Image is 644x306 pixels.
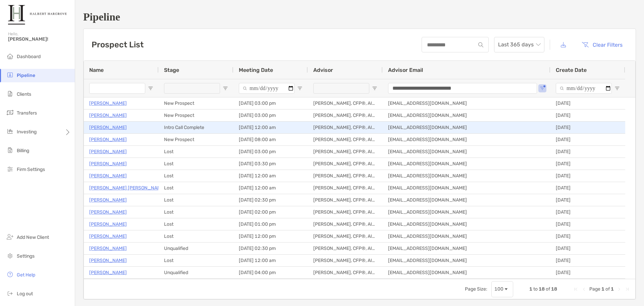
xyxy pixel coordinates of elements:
div: [EMAIL_ADDRESS][DOMAIN_NAME] [383,146,550,158]
span: 1 [529,286,532,292]
span: Page [589,286,600,292]
div: Lost [159,218,233,230]
div: [PERSON_NAME], CFP®, AIF® [308,255,383,266]
a: [PERSON_NAME] [89,123,127,132]
div: [PERSON_NAME], CFP®, AIF® [308,194,383,206]
span: Advisor [313,67,333,73]
span: Dashboard [17,54,41,59]
div: [DATE] [550,158,625,170]
span: of [605,286,610,292]
div: New Prospect [159,97,233,109]
div: [DATE] 03:30 pm [233,158,308,170]
div: First Page [573,287,579,292]
a: [PERSON_NAME] [89,99,127,107]
p: [PERSON_NAME] [89,111,127,120]
button: Open Filter Menu [372,86,377,91]
img: billing icon [6,146,14,154]
img: logout icon [6,289,14,297]
span: Clients [17,91,31,97]
span: to [533,286,538,292]
p: [PERSON_NAME] [89,256,127,265]
span: Meeting Date [239,67,273,73]
a: [PERSON_NAME] [89,196,127,204]
div: Page Size: [465,286,487,292]
div: Lost [159,170,233,182]
div: Intro Call Complete [159,122,233,133]
img: clients icon [6,90,14,98]
div: [DATE] [550,194,625,206]
a: [PERSON_NAME] [89,220,127,228]
div: New Prospect [159,134,233,145]
a: [PERSON_NAME] [89,172,127,180]
div: [EMAIL_ADDRESS][DOMAIN_NAME] [383,255,550,266]
img: dashboard icon [6,52,14,60]
div: [PERSON_NAME], CFP®, AIF® [308,110,383,121]
span: Name [89,67,104,73]
div: Lost [159,230,233,242]
div: [PERSON_NAME], CFP®, AIF® [308,267,383,278]
span: Add New Client [17,234,49,240]
span: Settings [17,253,35,259]
div: Lost [159,194,233,206]
div: [EMAIL_ADDRESS][DOMAIN_NAME] [383,97,550,109]
div: [PERSON_NAME], CFP®, AIF® [308,170,383,182]
div: [DATE] 03:00 pm [233,110,308,121]
p: [PERSON_NAME] [89,268,127,277]
a: [PERSON_NAME] [89,147,127,156]
div: [PERSON_NAME], CFP®, AIF® [308,146,383,158]
button: Open Filter Menu [148,86,153,91]
a: [PERSON_NAME] [89,160,127,168]
input: Name Filter Input [89,83,145,94]
div: Lost [159,146,233,158]
div: [DATE] 01:00 pm [233,218,308,230]
span: 18 [539,286,545,292]
span: Get Help [17,272,35,278]
span: Firm Settings [17,167,45,172]
span: Billing [17,148,29,154]
a: [PERSON_NAME] [PERSON_NAME] [89,184,165,192]
a: [PERSON_NAME] [89,135,127,144]
span: Stage [164,67,179,73]
div: [PERSON_NAME], CFP®, AIF® [308,243,383,254]
div: [DATE] 12:00 am [233,122,308,133]
input: Advisor Email Filter Input [388,83,537,94]
img: input icon [478,42,483,47]
a: [PERSON_NAME] [89,232,127,241]
div: [EMAIL_ADDRESS][DOMAIN_NAME] [383,134,550,145]
div: [PERSON_NAME], CFP®, AIF® [308,182,383,194]
div: Unqualified [159,243,233,254]
span: Create Date [556,67,587,73]
div: [DATE] [550,182,625,194]
div: New Prospect [159,110,233,121]
span: 1 [601,286,604,292]
span: Log out [17,291,33,297]
span: Investing [17,129,37,135]
div: [DATE] [550,146,625,158]
div: [DATE] 12:00 am [233,182,308,194]
input: Meeting Date Filter Input [239,83,294,94]
div: [PERSON_NAME], CFP®, AIF® [308,122,383,133]
img: add_new_client icon [6,233,14,241]
div: [DATE] [550,218,625,230]
div: [DATE] [550,134,625,145]
div: Lost [159,182,233,194]
span: 18 [551,286,557,292]
span: of [546,286,550,292]
div: Next Page [616,287,622,292]
img: Zoe Logo [8,3,67,27]
div: [EMAIL_ADDRESS][DOMAIN_NAME] [383,182,550,194]
div: [DATE] 03:00 pm [233,146,308,158]
button: Open Filter Menu [540,86,545,91]
div: [DATE] 04:00 pm [233,267,308,278]
div: Unqualified [159,267,233,278]
div: Lost [159,206,233,218]
div: [PERSON_NAME], CFP®, AIF® [308,158,383,170]
div: [DATE] [550,230,625,242]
